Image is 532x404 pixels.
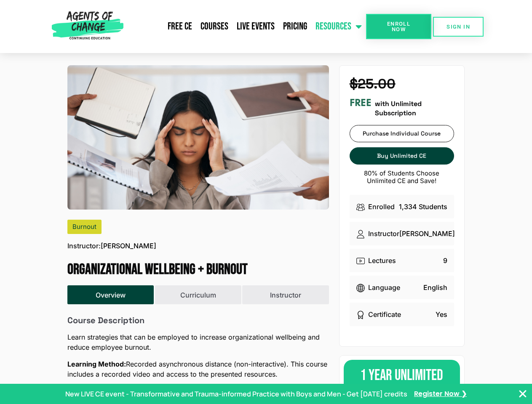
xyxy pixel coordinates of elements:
h4: $25.00 [350,76,454,92]
h1: Organizational Wellbeing + Burnout (1 General CE Credit) [67,261,329,279]
a: Pricing [279,16,311,37]
p: 1,334 Students [399,202,447,212]
b: Learning Method: [67,360,126,368]
a: Enroll Now [366,14,431,39]
div: Burnout [67,220,102,234]
a: Buy Unlimited CE [350,147,454,165]
a: Free CE [163,16,196,37]
button: Overview [67,285,154,305]
a: Purchase Individual Course [350,125,454,142]
a: SIGN IN [433,17,484,37]
p: Learn strategies that can be employed to increase organizational wellbeing and reduce employee bu... [67,332,329,352]
span: Purchase Individual Course [363,130,441,137]
p: Language [368,282,400,292]
p: Instructor [368,229,399,239]
button: Instructor [242,285,329,305]
span: Buy Unlimited CE [377,152,426,159]
a: Courses [196,16,233,37]
p: 80% of Students Choose Unlimited CE and Save! [350,170,454,185]
p: Lectures [368,255,396,266]
a: Live Events [233,16,279,37]
p: Certificate [368,309,401,319]
nav: Menu [127,16,366,37]
img: Organizational Wellbeing + Burnout (1 General CE Credit) [67,65,329,210]
h6: Course Description [67,315,329,325]
p: [PERSON_NAME] [67,241,156,251]
span: Enroll Now [380,21,418,32]
p: Enrolled [368,202,395,212]
a: Resources [311,16,366,37]
p: 9 [443,255,447,266]
p: Yes [436,309,447,319]
p: [PERSON_NAME] [399,229,455,239]
h3: FREE [350,97,372,109]
p: New LIVE CE event - Transformative and Trauma-informed Practice with Boys and Men - Get [DATE] cr... [65,389,407,399]
div: with Unlimited Subscription [350,97,454,118]
p: Recorded asynchronous distance (non-interactive). This course includes a recorded video and acces... [67,359,329,379]
button: Close Banner [518,389,528,399]
a: Register Now ❯ [414,389,467,399]
p: English [423,282,447,292]
span: Instructor: [67,241,101,251]
span: SIGN IN [446,24,470,29]
button: Curriculum [155,285,241,305]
